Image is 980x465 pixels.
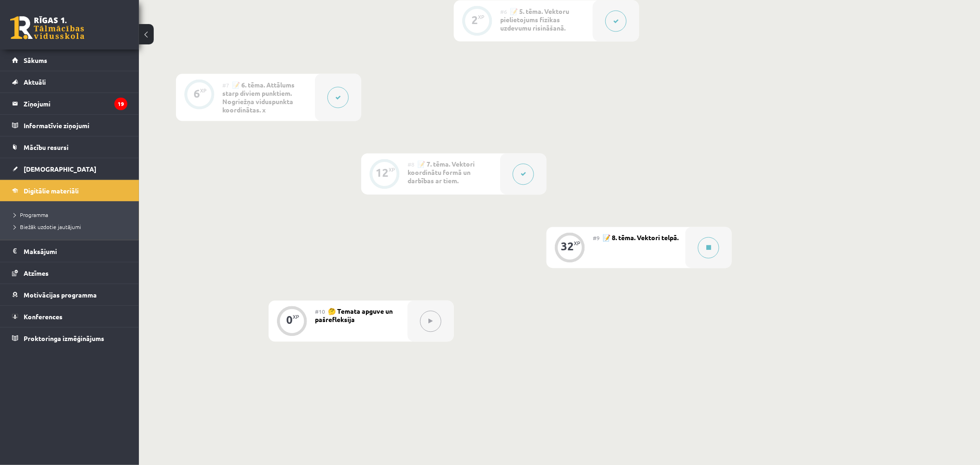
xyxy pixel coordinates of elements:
a: Aktuāli [12,71,127,93]
span: Atzīmes [24,269,49,277]
a: Rīgas 1. Tālmācības vidusskola [10,16,84,39]
a: Proktoringa izmēģinājums [12,328,127,349]
a: Ziņojumi19 [12,93,127,114]
span: Konferences [24,312,63,321]
a: Biežāk uzdotie jautājumi [14,223,130,231]
a: Informatīvie ziņojumi [12,115,127,136]
a: Digitālie materiāli [12,180,127,201]
span: #6 [500,8,507,15]
div: XP [200,88,207,93]
span: [DEMOGRAPHIC_DATA] [24,165,96,173]
span: 📝 8. tēma. Vektori telpā. [603,234,678,242]
a: Programma [14,211,130,219]
div: XP [478,14,484,19]
span: Proktoringa izmēģinājums [24,334,104,342]
span: Programma [14,211,48,218]
span: #10 [315,308,325,316]
span: #8 [408,161,415,168]
a: Maksājumi [12,241,127,262]
a: Sākums [12,50,127,71]
legend: Ziņojumi [24,93,127,114]
div: XP [389,167,395,173]
div: 32 [561,242,574,251]
span: Aktuāli [24,78,46,86]
i: 19 [114,98,127,110]
span: Mācību resursi [24,143,69,151]
a: [DEMOGRAPHIC_DATA] [12,158,127,180]
div: 12 [376,169,389,177]
span: Biežāk uzdotie jautājumi [14,223,81,230]
legend: Maksājumi [24,241,127,262]
div: 6 [194,89,200,98]
div: XP [574,241,580,246]
span: #9 [593,235,600,242]
span: Sākums [24,56,47,64]
div: XP [293,315,299,320]
div: 2 [471,16,478,24]
span: 📝 5. tēma. Vektoru pielietojums fizikas uzdevumu risināšanā. [500,7,569,32]
span: 📝 6. tēma. Attālums starp diviem punktiem. Nogriežņa viduspunkta koordinātas. x [222,81,295,114]
span: Motivācijas programma [24,291,97,299]
a: Motivācijas programma [12,284,127,305]
span: 📝 7. tēma. Vektori koordinātu formā un darbības ar tiem. [408,160,475,185]
div: 0 [286,316,293,324]
span: Digitālie materiāli [24,186,79,195]
span: #7 [222,81,229,89]
span: 🤔 Temata apguve un pašrefleksija [315,307,393,324]
a: Konferences [12,306,127,327]
legend: Informatīvie ziņojumi [24,115,127,136]
a: Mācību resursi [12,136,127,158]
a: Atzīmes [12,262,127,284]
